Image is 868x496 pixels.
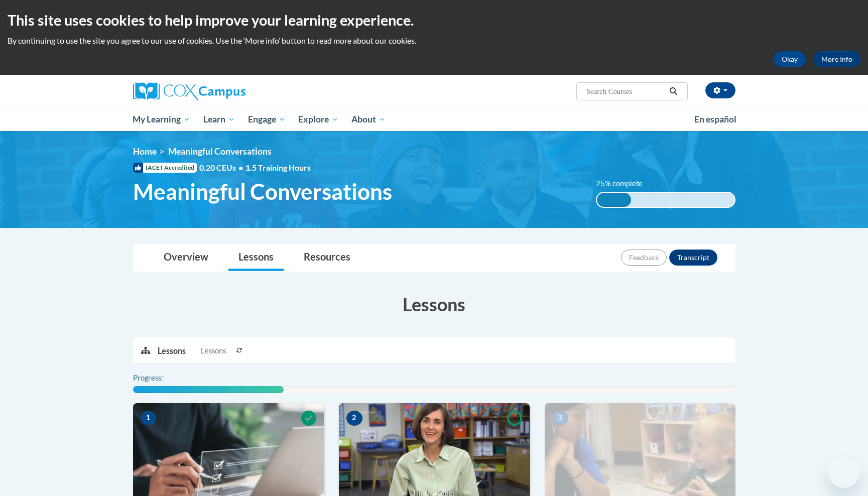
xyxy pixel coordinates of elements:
img: Cox Campus [133,82,245,100]
input: Search Courses [585,85,666,97]
a: Overview [154,244,218,271]
a: More Info [813,51,860,67]
span: 3 [552,411,568,426]
span: En español [694,114,736,125]
label: Progress: [133,373,191,384]
a: Learn [197,108,241,131]
button: Okay [774,51,806,67]
a: Explore [292,108,345,131]
button: Feedback [621,250,667,266]
div: 25% complete [597,193,631,207]
span: IACET Accredited [133,163,197,173]
button: Transcript [669,250,717,266]
span: Meaningful Conversations [133,178,392,205]
p: Lessons [158,345,186,356]
a: Lessons [228,244,284,271]
span: 2 [346,411,362,426]
a: Home [133,146,157,157]
a: En español [688,109,743,130]
span: My Learning [133,113,190,126]
span: Meaningful Conversations [168,146,272,157]
span: 1 [141,411,157,426]
div: Main menu [118,108,751,131]
h2: This site uses cookies to help improve your learning experience. [8,10,860,30]
p: By continuing to use the site you agree to our use of cookies. Use the ‘More info’ button to read... [8,35,860,46]
label: 25% complete [596,178,654,189]
h3: Lessons [133,292,735,317]
span: Explore [298,113,338,126]
iframe: Button to launch messaging window [828,456,860,488]
a: Cox Campus [133,82,324,100]
button: Account Settings [705,82,735,98]
span: Lessons [201,345,226,356]
span: 1.5 Training Hours [245,163,311,172]
span: 0.20 CEUs [199,162,245,173]
button: Search [666,85,681,97]
a: Engage [241,108,292,131]
span: Learn [203,113,235,126]
a: My Learning [127,108,197,131]
a: About [345,108,392,131]
span: About [351,113,386,126]
span: Engage [248,113,286,126]
a: Resources [294,244,360,271]
span: • [238,163,243,172]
